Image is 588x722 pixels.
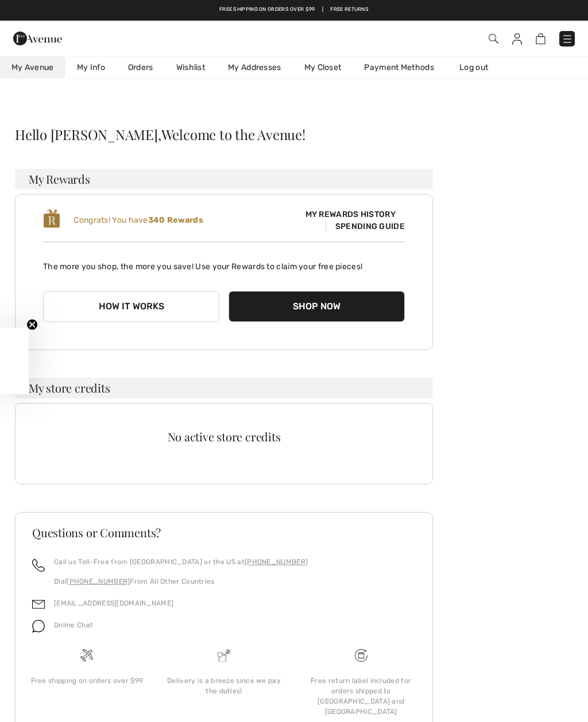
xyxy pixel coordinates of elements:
[15,378,433,398] h3: My store credits
[26,319,38,331] button: Close teaser
[13,27,62,50] img: 1ère Avenue
[245,558,308,566] a: [PHONE_NUMBER]
[301,676,420,717] div: Free return label included for orders shipped to [GEOGRAPHIC_DATA] and [GEOGRAPHIC_DATA]
[43,251,405,273] p: The more you shop, the more you save! Use your Rewards to claim your free pieces!
[54,557,308,567] p: Call us Toll-Free from [GEOGRAPHIC_DATA] or the US at
[15,127,433,141] div: Hello [PERSON_NAME],
[229,291,405,322] button: Shop Now
[326,222,405,231] span: Spending Guide
[355,649,367,662] img: Free shipping on orders over $99
[13,32,62,43] a: 1ère Avenue
[117,57,165,78] a: Orders
[15,169,433,189] h3: My Rewards
[11,61,54,73] span: My Avenue
[43,291,219,322] button: How it works
[80,649,93,662] img: Free shipping on orders over $99
[536,33,546,44] img: Shopping Bag
[148,215,203,225] b: 340 Rewards
[293,57,353,78] a: My Closet
[489,34,498,44] img: Search
[161,127,305,141] span: Welcome to the Avenue!
[67,577,130,585] a: [PHONE_NUMBER]
[512,33,522,45] img: My Info
[43,208,60,229] img: loyalty_logo_r.svg
[330,6,369,14] a: Free Returns
[28,676,146,686] div: Free shipping on orders over $99
[165,676,284,696] div: Delivery is a breeze since we pay the duties!
[54,621,93,629] span: Online Chat
[353,57,446,78] a: Payment Methods
[32,527,416,538] h3: Questions or Comments?
[219,6,315,14] a: Free shipping on orders over $99
[54,576,308,587] p: Dial From All Other Countries
[562,33,573,45] img: Menu
[448,57,511,78] a: Log out
[73,215,203,225] span: Congrats! You have
[218,649,230,662] img: Delivery is a breeze since we pay the duties!
[165,57,216,78] a: Wishlist
[216,57,293,78] a: My Addresses
[43,431,405,442] div: No active store credits
[32,598,45,611] img: email
[32,620,45,632] img: chat
[54,599,173,607] a: [EMAIL_ADDRESS][DOMAIN_NAME]
[32,559,45,572] img: call
[296,208,405,220] span: My Rewards History
[65,57,117,78] a: My Info
[322,6,323,14] span: |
